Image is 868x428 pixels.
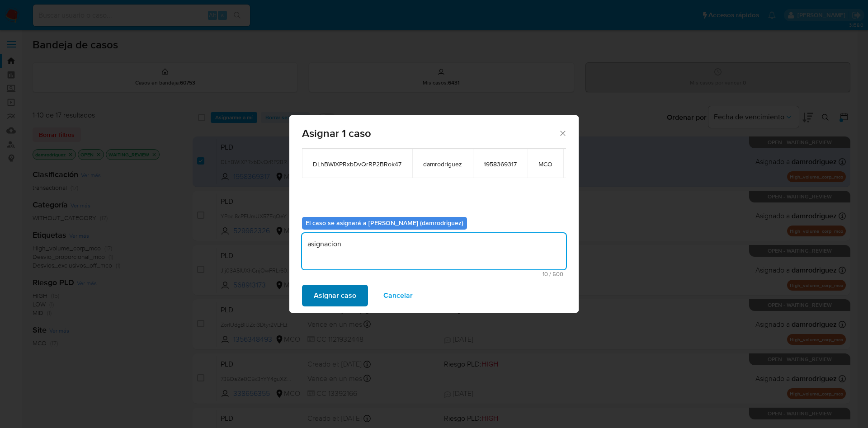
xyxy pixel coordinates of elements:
[372,285,425,306] button: Cancelar
[484,160,517,168] span: 1958369317
[423,160,462,168] span: damrodriguez
[306,218,463,227] b: El caso se asignará a [PERSON_NAME] (damrodriguez)
[383,286,413,306] span: Cancelar
[302,128,558,139] span: Asignar 1 caso
[302,285,368,306] button: Asignar caso
[314,286,356,306] span: Asignar caso
[313,160,401,168] span: DLhBWIXPRxbDvQrRP2BRok47
[305,271,563,277] span: Máximo 500 caracteres
[538,160,552,168] span: MCO
[289,115,579,313] div: assign-modal
[558,129,566,137] button: Cerrar ventana
[302,233,566,269] textarea: asignacion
